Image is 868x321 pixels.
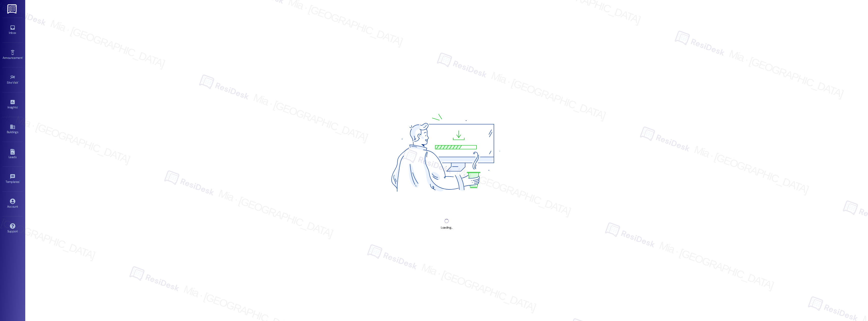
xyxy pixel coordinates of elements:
a: Insights • [3,98,23,111]
a: Inbox [3,23,23,37]
span: • [18,80,19,84]
div: Loading... [441,225,452,230]
a: Support [3,222,23,235]
span: • [22,55,23,59]
a: Templates • [3,172,23,186]
a: Account [3,197,23,211]
img: ResiDesk Logo [7,4,18,14]
a: Buildings [3,122,23,136]
a: Site Visit • [3,73,23,87]
span: • [19,179,20,183]
a: Leads [3,147,23,161]
span: • [17,105,18,108]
